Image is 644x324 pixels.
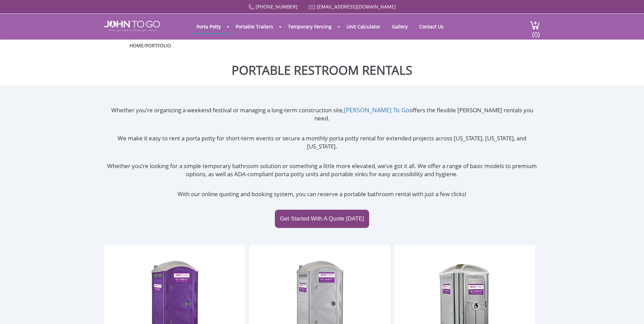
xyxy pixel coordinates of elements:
[387,20,413,33] a: Gallery
[104,190,540,198] p: With our online quoting and booking system, you can reserve a portable bathroom rental with just ...
[104,134,540,151] p: We make it easy to rent a porta potty for short-term events or secure a monthly porta potty renta...
[344,106,409,114] a: [PERSON_NAME] To Go
[414,20,449,33] a: Contact Us
[256,3,297,10] a: [PHONE_NUMBER]
[191,20,226,33] a: Porta Potty
[129,42,144,49] a: Home
[104,106,540,123] p: Whether you're organizing a weekend festival or managing a long-term construction site, offers th...
[532,24,540,39] span: (0)
[129,42,515,49] ul: /
[231,20,278,33] a: Portable Trailers
[275,210,369,228] a: Get Started With A Quote [DATE]
[317,3,396,10] a: [EMAIL_ADDRESS][DOMAIN_NAME]
[530,21,540,30] img: cart a
[283,20,337,33] a: Temporary Fencing
[341,20,385,33] a: Unit Calculator
[104,162,540,179] p: Whether you’re looking for a simple temporary bathroom solution or something a little more elevat...
[309,5,315,9] img: Mail
[248,4,254,10] img: Call
[104,21,160,31] img: JOHN to go
[145,42,171,49] a: Portfolio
